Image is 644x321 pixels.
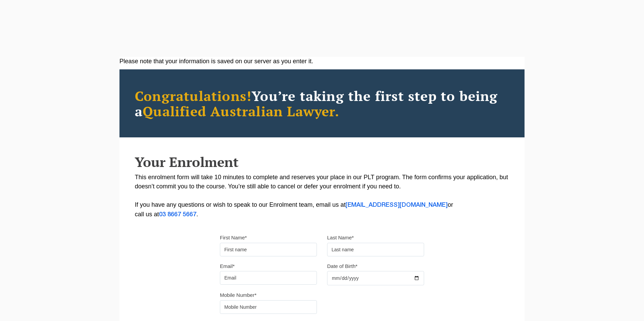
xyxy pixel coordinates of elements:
a: 03 8667 5667 [159,212,196,217]
label: Mobile Number* [220,292,257,299]
h2: Your Enrolment [135,154,509,169]
div: Please note that your information is saved on our server as you enter it. [119,57,525,66]
h2: You’re taking the first step to being a [135,88,509,119]
label: Email* [220,263,235,270]
label: First Name* [220,234,247,241]
p: This enrolment form will take 10 minutes to complete and reserves your place in our PLT program. ... [135,173,509,219]
label: Last Name* [327,234,354,241]
label: Date of Birth* [327,263,357,270]
a: [EMAIL_ADDRESS][DOMAIN_NAME] [345,202,448,208]
input: First name [220,243,317,256]
span: Congratulations! [135,87,252,105]
span: Qualified Australian Lawyer. [143,102,339,120]
input: Last name [327,243,424,256]
input: Mobile Number [220,300,317,314]
input: Email [220,271,317,285]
